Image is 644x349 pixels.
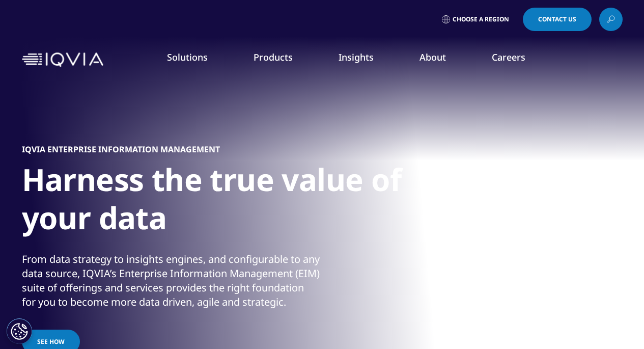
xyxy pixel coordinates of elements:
[339,51,374,63] a: Insights
[538,16,576,22] span: Contact Us
[254,51,293,63] a: Products
[7,318,32,344] button: Cookies Settings
[419,51,446,63] a: About
[22,252,320,309] div: From data strategy to insights engines, and configurable to any data source, IQVIA’s Enterprise I...
[523,8,592,31] a: Contact Us
[453,15,509,23] span: Choose a Region
[492,51,525,63] a: Careers
[22,52,103,67] img: IQVIA Healthcare Information Technology and Pharma Clinical Research Company
[167,51,208,63] a: Solutions
[22,160,404,243] h1: Harness the true value of your data
[22,144,220,154] h5: IQVIA ENTERPRISE INFORMATION MANAGEMENT
[37,337,65,346] span: See how
[107,36,623,84] nav: Primary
